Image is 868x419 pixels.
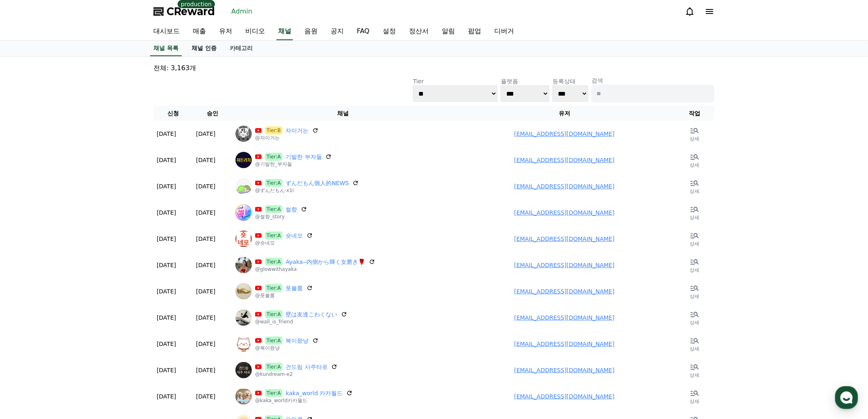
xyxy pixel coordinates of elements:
[265,231,283,240] span: Tier:A
[286,231,303,240] a: 숏네모
[514,236,615,242] a: [EMAIL_ADDRESS][DOMAIN_NAME]
[255,187,359,194] p: @ずんだもん-x1i
[690,135,700,142] p: 상세
[514,209,615,216] a: [EMAIL_ADDRESS][DOMAIN_NAME]
[150,41,182,56] a: 채널 목록
[286,363,328,371] a: 건드림 사주타로
[286,258,365,266] a: Ayaka‒内側から輝く女磨き🌹
[678,203,711,222] a: 상세
[196,314,215,322] p: [DATE]
[324,23,350,40] a: 공지
[196,392,215,401] p: [DATE]
[235,126,252,142] img: 자이거는
[255,161,332,167] p: @기발한_부자들
[255,371,338,378] p: @kundream-e2
[690,188,700,195] p: 상세
[265,126,283,135] span: Tier:B
[193,106,232,121] th: 승인
[678,334,711,354] a: 상세
[265,153,283,161] span: Tier:A
[265,337,283,345] span: Tier:A
[276,23,293,40] a: 채널
[212,23,239,40] a: 유저
[223,41,259,56] a: 카테고리
[235,309,252,326] img: 壁は友達こわくない
[157,130,176,138] p: [DATE]
[501,77,549,85] p: 플랫폼
[157,287,176,295] p: [DATE]
[265,258,283,266] span: Tier:A
[678,282,711,301] a: 상세
[255,266,375,272] p: @glowwithayaka
[286,179,349,187] a: ずんだもん個人的NEWS
[265,389,283,397] span: Tier:A
[514,157,615,163] a: [EMAIL_ADDRESS][DOMAIN_NAME]
[678,176,711,196] a: 상세
[286,284,303,292] a: 풋볼룸
[235,388,252,405] img: kaka_world 카카월드
[514,262,615,268] a: [EMAIL_ADDRESS][DOMAIN_NAME]
[265,179,283,187] span: Tier:A
[690,162,700,168] p: 상세
[350,23,376,40] a: FAQ
[147,23,186,40] a: 대시보드
[255,213,307,220] p: @썰향_story
[690,293,700,300] p: 상세
[690,398,700,405] p: 상세
[196,182,215,190] p: [DATE]
[265,205,283,213] span: Tier:A
[255,135,319,141] p: @자이거는
[255,240,313,246] p: @숏네모
[185,41,223,56] a: 채널 인증
[157,340,176,348] p: [DATE]
[157,392,176,401] p: [DATE]
[157,208,176,217] p: [DATE]
[157,261,176,269] p: [DATE]
[196,340,215,348] p: [DATE]
[286,389,343,397] a: kaka_world 카카월드
[514,341,615,347] a: [EMAIL_ADDRESS][DOMAIN_NAME]
[196,156,215,164] p: [DATE]
[514,314,615,321] a: [EMAIL_ADDRESS][DOMAIN_NAME]
[376,23,402,40] a: 설정
[196,261,215,269] p: [DATE]
[265,284,283,292] span: Tier:A
[678,124,711,144] a: 상세
[228,5,256,18] a: Admin
[514,183,615,190] a: [EMAIL_ADDRESS][DOMAIN_NAME]
[235,204,252,221] img: 썰향
[265,363,283,371] span: Tier:A
[435,23,461,40] a: 알림
[553,77,588,85] p: 등록상태
[196,208,215,217] p: [DATE]
[255,397,353,404] p: @kaka_world카카월드
[678,150,711,170] a: 상세
[196,287,215,295] p: [DATE]
[286,126,309,135] a: 자이거는
[592,76,715,85] p: 검색
[514,393,615,400] a: [EMAIL_ADDRESS][DOMAIN_NAME]
[167,5,215,18] span: CReward
[127,272,137,279] span: 설정
[235,283,252,300] img: 풋볼룸
[514,131,615,137] a: [EMAIL_ADDRESS][DOMAIN_NAME]
[75,273,85,279] span: 대화
[157,235,176,243] p: [DATE]
[690,214,700,221] p: 상세
[239,23,272,40] a: 비디오
[157,366,176,374] p: [DATE]
[454,106,675,121] th: 유저
[235,336,252,352] img: 복이왔냥
[255,318,347,325] p: @wall_is_friend
[298,23,324,40] a: 음원
[235,152,252,168] img: 기발한 부자들
[678,387,711,406] a: 상세
[690,240,700,247] p: 상세
[196,366,215,374] p: [DATE]
[153,106,193,121] th: 신청
[286,153,322,161] a: 기발한 부자들
[196,130,215,138] p: [DATE]
[54,260,106,281] a: 대화
[413,77,498,85] p: Tier
[488,23,521,40] a: 디버거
